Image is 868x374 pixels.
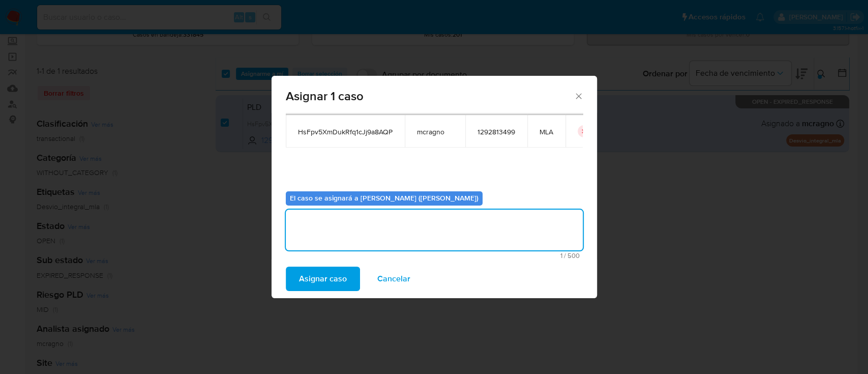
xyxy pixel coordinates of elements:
button: Cancelar [364,267,424,291]
div: assign-modal [272,76,597,298]
span: Cancelar [377,268,410,290]
span: MLA [540,127,553,136]
span: mcragno [417,127,453,136]
span: Máximo 500 caracteres [289,252,580,259]
span: 1292813499 [477,127,515,136]
span: HsFpv5XmDukRfq1cJj9a8AQP [298,127,393,136]
button: Asignar caso [286,267,360,291]
b: El caso se asignará a [PERSON_NAME] ([PERSON_NAME]) [290,193,478,203]
button: Cerrar ventana [574,91,583,100]
span: Asignar caso [299,268,347,290]
button: icon-button [578,125,590,137]
span: Asignar 1 caso [286,90,574,102]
